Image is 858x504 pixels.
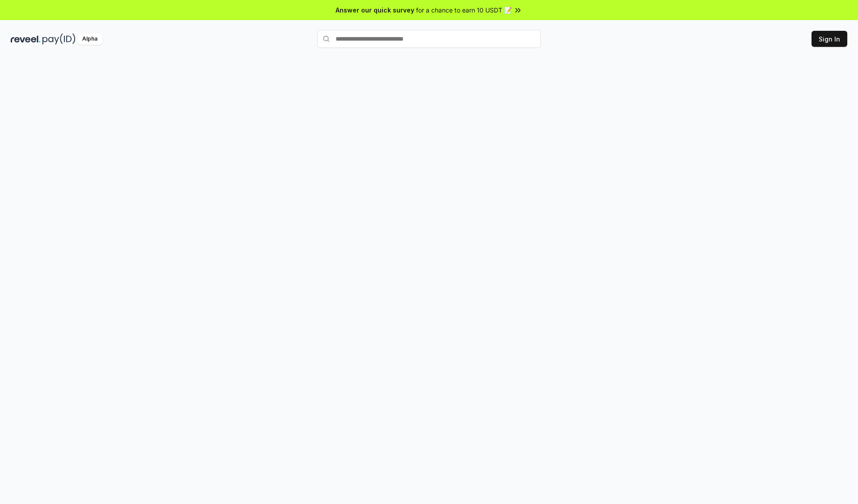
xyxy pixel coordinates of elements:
div: Alpha [77,33,102,45]
span: Answer our quick survey [336,5,414,15]
button: Sign In [812,31,847,47]
img: pay_id [42,33,76,45]
img: reveel_dark [11,33,41,45]
span: for a chance to earn 10 USDT 📝 [416,5,512,15]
